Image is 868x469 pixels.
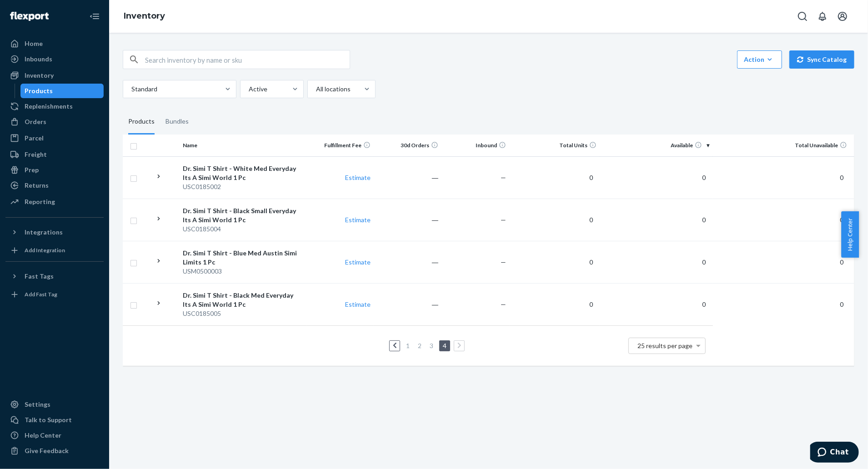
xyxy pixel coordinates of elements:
iframe: Abre un widget desde donde se puede chatear con uno de los agentes [810,442,859,464]
span: 0 [586,216,597,224]
div: Reporting [25,197,55,206]
a: Page 1 [404,342,411,349]
span: 0 [836,216,847,224]
div: USC0185004 [183,225,303,234]
input: Active [248,85,249,94]
div: Products [128,109,155,135]
button: Open account menu [833,7,852,25]
a: Orders [5,115,104,129]
span: 0 [698,258,709,266]
div: Home [25,39,43,48]
a: Inbounds [5,52,104,66]
span: 0 [698,216,709,224]
a: Estimate [345,258,371,266]
td: ― [374,156,442,199]
a: Add Fast Tag [5,287,104,302]
a: Add Integration [5,243,104,258]
img: Flexport logo [10,12,49,21]
div: Returns [25,181,49,190]
div: Integrations [25,228,63,237]
span: 0 [836,174,847,181]
div: Dr. Simi T Shirt - Black Med Everyday Its A Simi World 1 Pc [183,291,303,309]
th: Total Unavailable [713,135,854,156]
button: Give Feedback [5,444,104,458]
input: Standard [130,85,131,94]
div: Orders [25,117,46,126]
button: Open Search Box [793,7,812,25]
a: Page 3 [428,342,435,349]
div: Dr. Simi T Shirt - Blue Med Austin Simi Limits 1 Pc [183,249,303,267]
a: Page 4 is your current page [441,342,448,349]
th: Total Units [510,135,600,156]
span: 0 [586,258,597,266]
a: Page 2 [416,342,423,349]
div: Dr. Simi T Shirt - White Med Everyday Its A Simi World 1 Pc [183,164,303,182]
th: 30d Orders [374,135,442,156]
div: Talk to Support [25,415,72,424]
ol: breadcrumbs [116,3,172,30]
div: Bundles [166,109,189,135]
div: Products [25,86,53,95]
a: Freight [5,147,104,162]
div: Help Center [25,431,61,440]
th: Name [179,135,306,156]
input: Search inventory by name or sku [145,50,350,69]
button: Open notifications [813,7,832,25]
a: Parcel [5,131,104,145]
div: Add Fast Tag [25,290,57,298]
a: Inventory [5,68,104,83]
a: Estimate [345,300,371,308]
div: Settings [25,400,50,409]
div: USC0185005 [183,309,303,318]
a: Help Center [5,428,104,443]
span: 0 [836,300,847,308]
a: Inventory [124,11,165,21]
span: 25 results per page [637,342,692,349]
span: — [501,300,506,308]
button: Sync Catalog [789,50,854,69]
span: 0 [836,258,847,266]
div: Prep [25,165,39,175]
a: Estimate [345,174,371,181]
td: ― [374,283,442,325]
div: USM0500003 [183,267,303,276]
input: All locations [315,85,316,94]
td: ― [374,199,442,241]
span: 0 [698,300,709,308]
div: Parcel [25,134,44,143]
div: Dr. Simi T Shirt - Black Small Everyday Its A Simi World 1 Pc [183,206,303,225]
a: Settings [5,397,104,412]
div: Inbounds [25,55,52,64]
div: USC0185002 [183,182,303,191]
button: Close Navigation [85,7,104,25]
a: Estimate [345,216,371,224]
button: Fast Tags [5,269,104,284]
div: Fast Tags [25,272,54,281]
button: Help Center [841,211,859,258]
a: Returns [5,178,104,193]
span: 0 [586,300,597,308]
span: 0 [698,174,709,181]
div: Replenishments [25,102,73,111]
th: Available [600,135,713,156]
a: Home [5,36,104,51]
span: — [501,216,506,224]
div: Inventory [25,71,54,80]
button: Integrations [5,225,104,239]
a: Prep [5,163,104,177]
span: 0 [586,174,597,181]
span: — [501,258,506,266]
a: Replenishments [5,99,104,114]
div: Give Feedback [25,446,69,455]
td: ― [374,241,442,283]
a: Products [20,84,104,98]
div: Add Integration [25,246,65,254]
a: Reporting [5,195,104,209]
div: Action [744,55,775,64]
th: Fulfillment Fee [306,135,374,156]
span: — [501,174,506,181]
button: Talk to Support [5,413,104,427]
div: Freight [25,150,47,159]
